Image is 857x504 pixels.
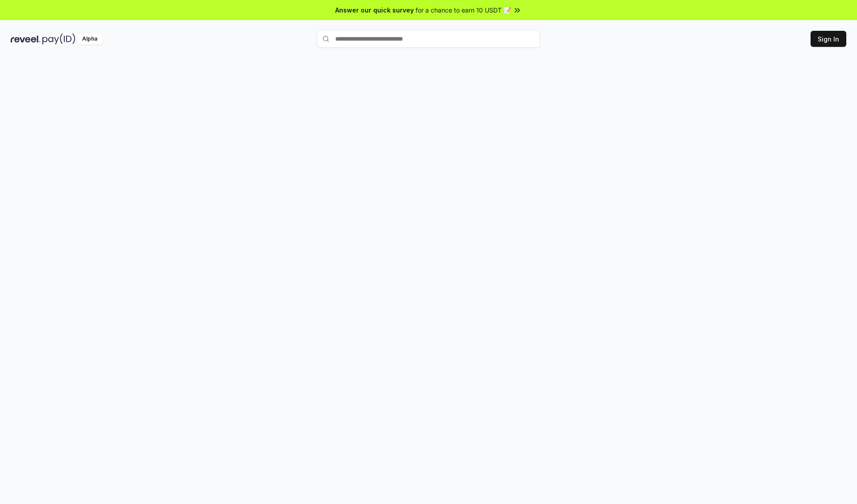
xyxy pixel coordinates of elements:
button: Sign In [811,31,846,47]
span: Answer our quick survey [335,5,414,15]
img: pay_id [42,33,75,45]
img: reveel_dark [11,33,41,45]
span: for a chance to earn 10 USDT 📝 [416,5,511,15]
div: Alpha [77,33,102,45]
